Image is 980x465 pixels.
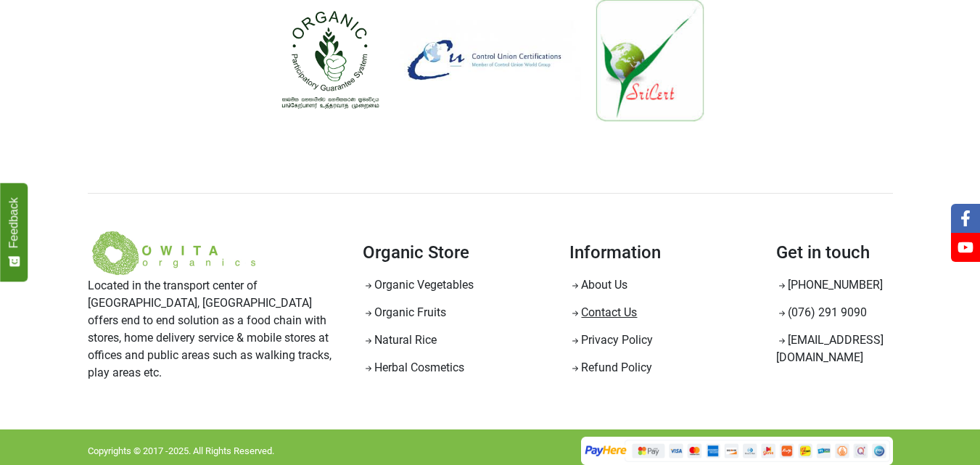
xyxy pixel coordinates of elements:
[88,444,274,458] p: Copyrights © 2017 - 2025 . All Rights Reserved.
[569,361,652,374] a: Refund Policy
[363,333,437,347] a: Natural Rice
[363,278,474,292] a: Organic Vegetables
[776,305,867,319] a: (076) 291 9090
[569,241,754,264] h4: Information
[569,305,637,319] a: Contact Us
[7,197,20,248] span: Feedback
[88,230,262,277] img: Welcome to Owita
[776,333,884,364] a: [EMAIL_ADDRESS][DOMAIN_NAME]
[569,278,627,292] a: About Us
[581,437,893,464] img: Powered by PayHere Online Payment Gateway
[88,277,342,382] p: Located in the transport center of [GEOGRAPHIC_DATA], [GEOGRAPHIC_DATA] offers end to end solutio...
[776,241,892,264] h4: Get in touch
[363,361,464,374] a: Herbal Cosmetics
[276,6,385,115] img: PGS Certification
[400,20,581,100] img: Control Union Certification
[363,305,446,319] a: Organic Fruits
[569,333,653,347] a: Privacy Policy
[776,278,883,292] a: [PHONE_NUMBER]
[363,241,548,264] h4: Organic Store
